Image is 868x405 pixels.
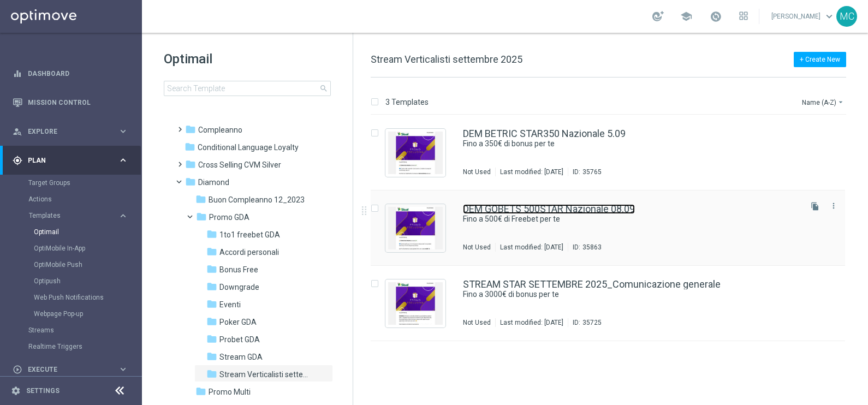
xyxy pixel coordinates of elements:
[680,10,692,22] span: school
[28,191,141,207] div: Actions
[118,155,128,165] i: keyboard_arrow_right
[206,229,217,240] i: folder
[28,59,128,88] a: Dashboard
[463,139,799,149] div: Fino a 350€ di bonus per te
[12,98,129,107] button: Mission Control
[28,88,128,117] a: Mission Control
[34,289,141,306] div: Web Push Notifications
[185,176,196,187] i: folder
[196,211,207,222] i: folder
[463,214,799,224] div: Fino a 500€ di Freebet per te
[463,139,774,149] a: Fino a 350€ di bonus per te
[209,195,305,205] span: Buon Compleanno 12_2023
[836,98,845,106] i: arrow_drop_down
[28,326,114,335] a: Streams
[34,306,141,322] div: Webpage Pop-up
[28,366,118,373] span: Execute
[219,370,314,379] span: Stream Verticalisti settembre 2025
[164,81,331,96] input: Search Template
[836,6,857,27] div: MC
[794,52,846,67] button: + Create New
[463,204,635,214] a: DEM GOBETS 500STAR Nazionale 08.09
[206,368,217,379] i: folder
[206,299,217,309] i: folder
[582,168,602,176] div: 35765
[206,264,217,275] i: folder
[463,279,721,289] a: STREAM STAR SETTEMBRE 2025_Comunicazione generale
[496,243,568,252] div: Last modified: [DATE]
[496,168,568,176] div: Last modified: [DATE]
[206,281,217,292] i: folder
[13,156,118,165] div: Plan
[34,224,141,240] div: Optimail
[828,199,839,212] button: more_vert
[28,338,141,355] div: Realtime Triggers
[808,199,822,213] button: file_copy
[219,335,260,344] span: Probet GDA
[568,243,602,252] div: ID:
[12,69,129,78] button: equalizer Dashboard
[34,273,141,289] div: Optipush
[11,386,21,396] i: settings
[206,351,217,362] i: folder
[360,190,866,266] div: Press SPACE to select this row.
[198,177,229,187] span: Diamond
[811,202,819,211] i: file_copy
[34,260,114,269] a: OptiMobile Push
[209,387,251,397] span: Promo Multi
[582,318,602,327] div: 35725
[219,300,241,309] span: Eventi
[206,246,217,257] i: folder
[206,333,217,344] i: folder
[388,207,443,249] img: 35863.jpeg
[582,243,602,252] div: 35863
[206,316,217,327] i: folder
[388,282,443,325] img: 35725.jpeg
[28,157,118,164] span: Plan
[360,266,866,341] div: Press SPACE to select this row.
[388,132,443,174] img: 35765.jpeg
[219,352,263,362] span: Stream GDA
[13,127,118,136] div: Explore
[219,282,259,292] span: Downgrade
[34,240,141,257] div: OptiMobile In-App
[26,388,60,394] a: Settings
[13,59,128,88] div: Dashboard
[13,156,22,165] i: gps_fixed
[12,365,129,374] div: play_circle_outline Execute keyboard_arrow_right
[568,318,602,327] div: ID:
[198,160,281,170] span: Cross Selling CVM Silver
[34,277,114,285] a: Optipush
[34,228,114,236] a: Optimail
[28,342,114,351] a: Realtime Triggers
[29,212,118,219] div: Templates
[28,195,114,204] a: Actions
[463,243,491,252] div: Not Used
[28,322,141,338] div: Streams
[12,127,129,136] button: person_search Explore keyboard_arrow_right
[463,129,626,139] a: DEM BETRIC STAR350 Nazionale 5.09
[118,364,128,374] i: keyboard_arrow_right
[28,207,141,322] div: Templates
[209,212,249,222] span: Promo GDA
[185,141,195,152] i: folder
[118,211,128,221] i: keyboard_arrow_right
[463,214,774,224] a: Fino a 500€ di Freebet per te
[164,50,331,68] h1: Optimail
[385,97,429,107] p: 3 Templates
[195,386,206,397] i: folder
[371,53,522,65] span: Stream Verticalisti settembre 2025
[29,212,107,219] span: Templates
[34,257,141,273] div: OptiMobile Push
[13,127,22,136] i: person_search
[219,265,258,275] span: Bonus Free
[463,318,491,327] div: Not Used
[219,247,279,257] span: Accordi personali
[13,69,22,79] i: equalizer
[28,211,129,220] button: Templates keyboard_arrow_right
[12,156,129,165] button: gps_fixed Plan keyboard_arrow_right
